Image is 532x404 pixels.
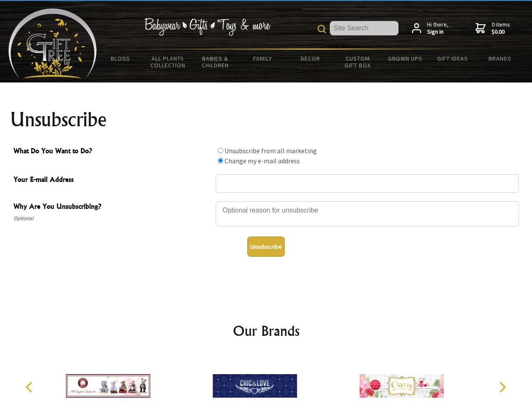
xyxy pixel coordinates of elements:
[17,321,516,341] h2: Our Brands
[8,8,97,78] img: Babyware - Gifts - Toys and more...
[492,21,510,36] span: 0 items
[218,158,223,163] input: What Do You Want to Do?
[381,50,429,67] a: Grown Ups
[13,201,211,213] span: Why Are You Unsubscribing?
[412,21,449,36] a: Hi there,Sign in
[476,50,524,67] a: Brands
[334,50,382,74] a: Custom Gift Box
[239,50,287,67] a: Family
[247,237,285,257] button: Unsubscribe
[318,25,326,33] img: product search
[427,28,449,36] strong: Sign in
[21,378,40,396] button: Previous
[225,146,317,155] label: Unsubscribe from all marketing
[10,109,522,130] h1: Unsubscribe
[330,21,398,35] input: Site Search
[225,157,300,165] label: Change my e-mail address
[218,148,223,153] input: What Do You Want to Do?
[476,21,510,36] a: 0 items$0.00
[13,174,211,186] span: Your E-mail Address
[13,146,211,158] span: What Do You Want to Do?
[492,28,510,36] strong: $0.00
[13,213,211,223] span: Optional
[493,378,511,396] button: Next
[427,21,449,36] span: Hi there,
[144,50,192,74] a: All Plants Collection
[429,50,476,67] a: Gift Ideas
[216,174,519,193] input: Your E-mail Address
[97,50,144,67] a: BLOGS
[144,18,270,36] img: Babywear - Gifts - Toys & more
[192,50,239,74] a: Babies & Children
[216,201,519,226] textarea: Why Are You Unsubscribing?
[286,50,334,67] a: Decor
